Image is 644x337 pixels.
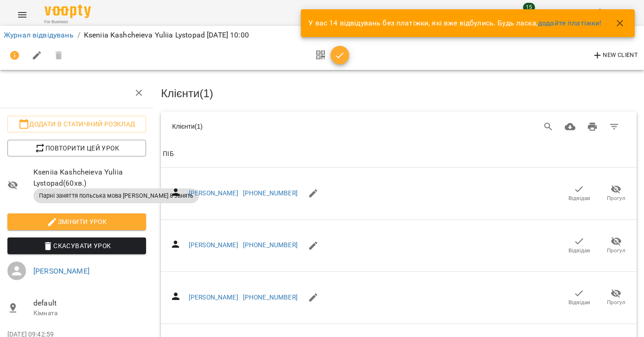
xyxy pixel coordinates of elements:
button: Menu [11,4,33,26]
div: Sort [163,149,173,160]
button: Завантажити CSV [559,116,581,138]
a: [PERSON_NAME] [189,241,238,249]
button: Скасувати Урок [7,237,146,254]
span: New Client [592,50,638,61]
button: Друк [581,116,604,138]
button: Прогул [598,181,635,206]
span: Прогул [607,194,625,202]
a: [PHONE_NUMBER] [243,189,298,197]
p: У вас 14 відвідувань без платіжки, які вже відбулись. Будь ласка, [308,18,601,29]
a: [PHONE_NUMBER] [243,241,298,249]
a: [PERSON_NAME] [33,267,89,275]
nav: breadcrumb [4,30,640,41]
span: Прогул [607,247,625,255]
span: Парні заняття польська мова [PERSON_NAME] 8 занять [33,192,199,200]
span: Відвідав [568,247,590,255]
p: Kseniia Kashcheieva Yuliia Lystopad [DATE] 10:00 [84,30,249,41]
button: Прогул [598,285,635,311]
img: Voopty Logo [45,5,91,18]
span: 15 [523,3,535,12]
button: Search [537,116,560,138]
button: Відвідав [561,285,598,311]
h3: Клієнти ( 1 ) [161,87,637,100]
button: Повторити цей урок [7,140,146,156]
button: Фільтр [603,116,625,138]
div: Клієнти ( 1 ) [172,122,370,131]
span: Kseniia Kashcheieva Yuliia Lystopad ( 60 хв. ) [33,167,146,188]
a: [PERSON_NAME] [189,189,238,197]
span: Змінити урок [15,216,139,227]
button: Змінити урок [7,213,146,230]
a: Журнал відвідувань [4,31,74,39]
span: Скасувати Урок [15,240,139,251]
button: New Client [590,48,640,63]
li: / [77,30,80,41]
div: Table Toolbar [161,112,637,141]
span: Відвідав [568,194,590,202]
a: додайте платіжки! [538,19,602,27]
span: default [33,298,146,309]
div: ПІБ [163,149,173,160]
button: Додати в статичний розклад [7,116,146,132]
button: Відвідав [561,232,598,258]
span: ПІБ [163,149,635,160]
span: Прогул [607,299,625,306]
span: Додати в статичний розклад [15,119,139,130]
span: Відвідав [568,299,590,306]
span: Повторити цей урок [15,143,139,154]
span: For Business [45,19,91,25]
button: Прогул [598,232,635,258]
a: [PERSON_NAME] [189,293,238,301]
button: Відвідав [561,181,598,206]
a: [PHONE_NUMBER] [243,293,298,301]
p: Кімната [33,309,146,318]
